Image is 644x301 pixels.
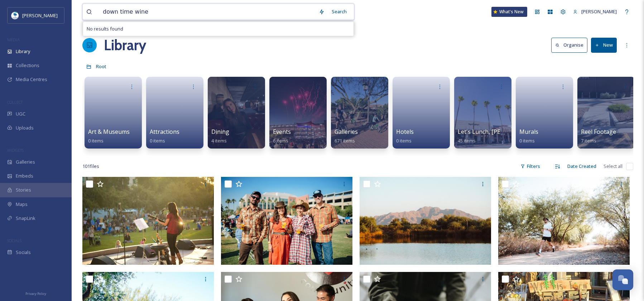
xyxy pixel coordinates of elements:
span: [PERSON_NAME] [22,12,58,19]
span: 0 items [88,137,104,144]
span: No results found [87,25,123,32]
a: Privacy Policy [25,289,46,297]
span: 0 items [150,137,165,144]
img: DSC07322.jpg [360,177,491,265]
a: Organise [551,38,591,52]
span: Maps [16,201,28,208]
span: Events [273,128,291,136]
a: Attractions0 items [150,128,179,144]
span: Embeds [16,173,33,179]
span: SOCIALS [7,238,21,243]
a: Art & Museums0 items [88,128,130,144]
span: 6 items [273,137,288,144]
span: SnapLink [16,215,35,222]
span: Stories [16,187,31,193]
span: [PERSON_NAME] [581,8,617,15]
span: Privacy Policy [25,291,46,296]
a: Events6 items [273,128,291,144]
a: Reel Footage7 items [581,128,616,144]
span: Galleries [16,159,35,165]
button: Organise [551,38,587,52]
span: Select all [604,163,623,170]
button: New [591,38,617,52]
span: Root [96,63,106,70]
span: Dining [211,128,229,136]
span: 4 items [211,137,227,144]
a: Root [96,62,106,71]
span: 7 items [581,137,596,144]
a: What's New [491,7,527,17]
a: [PERSON_NAME] [569,5,620,19]
span: Collections [16,62,39,69]
div: Filters [517,159,544,173]
div: Date Created [564,159,600,173]
img: lawn from stage2015 B.jpg [82,177,214,265]
a: Hotels0 items [396,128,414,144]
span: Let's Lunch, [PERSON_NAME]! Pass [458,128,552,136]
span: Reel Footage [581,128,616,136]
span: Media Centres [16,76,47,83]
img: DSCF3756.jpg [498,177,630,265]
span: COLLECT [7,99,23,105]
a: Dining4 items [211,128,229,144]
span: 0 items [396,137,412,144]
span: 0 items [519,137,535,144]
a: Murals0 items [519,128,538,144]
span: Galleries [335,128,358,136]
span: Socials [16,249,31,256]
span: Library [16,48,30,55]
span: Murals [519,128,538,136]
div: Search [328,5,350,19]
a: Library [104,34,146,56]
a: Let's Lunch, [PERSON_NAME]! Pass45 items [458,128,552,144]
span: 45 items [458,137,476,144]
span: UGC [16,110,25,117]
span: 671 items [335,137,355,144]
img: download.jpeg [11,12,19,19]
span: Uploads [16,124,34,131]
a: Galleries671 items [335,128,358,144]
button: Open Chat [612,269,633,290]
span: Attractions [150,128,179,136]
span: Hotels [396,128,414,136]
span: MEDIA [7,37,20,42]
img: Entertainment8.jpg [221,177,352,265]
span: WIDGETS [7,147,24,153]
span: 101 file s [82,163,99,170]
span: Art & Museums [88,128,130,136]
input: Search your library [99,4,315,20]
